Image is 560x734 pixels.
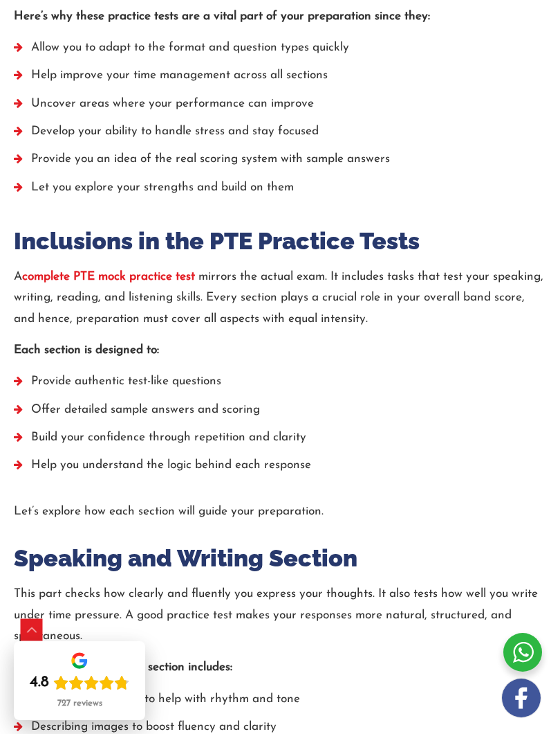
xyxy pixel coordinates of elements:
[57,698,102,709] div: 727 reviews
[22,271,195,283] strong: complete PTE mock practice test
[30,673,129,692] div: Rating: 4.8 out of 5
[502,679,541,717] img: white-facebook.png
[14,689,546,717] li: Repeating sentences to help with rhythm and tone
[14,149,546,177] li: Provide you an idea of the real scoring system with sample answers
[14,10,430,22] strong: Here’s why these practice tests are a vital part of your preparation since they:
[14,455,546,483] li: Help you understand the logic behind each response
[14,344,159,356] strong: Each section is designed to:
[14,226,546,256] h2: Inclusions in the PTE Practice Tests
[14,267,546,330] p: A mirrors the actual exam. It includes tasks that test your speaking, writing, reading, and liste...
[30,673,49,692] div: 4.8
[14,501,546,522] p: Let’s explore how each section will guide your preparation.
[14,93,546,121] li: Uncover areas where your performance can improve
[14,371,546,399] li: Provide authentic test-like questions
[14,37,546,65] li: Allow you to adapt to the format and question types quickly
[14,543,546,573] h2: Speaking and Writing Section
[14,584,546,647] p: This part checks how clearly and fluently you express your thoughts. It also tests how well you w...
[22,271,198,283] a: complete PTE mock practice test
[14,427,546,455] li: Build your confidence through repetition and clarity
[14,65,546,93] li: Help improve your time management across all sections
[14,400,546,427] li: Offer detailed sample answers and scoring
[14,177,546,205] li: Let you explore your strengths and build on them
[14,121,546,149] li: Develop your ability to handle stress and stay focused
